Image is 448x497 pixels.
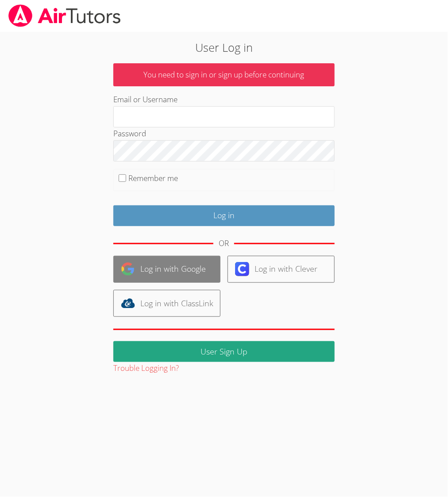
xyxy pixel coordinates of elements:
label: Remember me [128,173,178,183]
a: User Sign Up [113,341,335,362]
input: Log in [113,205,335,226]
div: OR [219,237,229,250]
img: classlink-logo-d6bb404cc1216ec64c9a2012d9dc4662098be43eaf13dc465df04b49fa7ab582.svg [121,296,135,310]
h2: User Log in [63,39,386,56]
p: You need to sign in or sign up before continuing [113,63,335,87]
img: google-logo-50288ca7cdecda66e5e0955fdab243c47b7ad437acaf1139b6f446037453330a.svg [121,262,135,276]
a: Log in with ClassLink [113,290,220,317]
img: clever-logo-6eab21bc6e7a338710f1a6ff85c0baf02591cd810cc4098c63d3a4b26e2feb20.svg [235,262,249,276]
label: Password [113,128,146,139]
label: Email or Username [113,94,178,104]
a: Log in with Clever [228,256,335,283]
button: Trouble Logging In? [113,362,179,375]
a: Log in with Google [113,256,220,283]
img: airtutors_banner-c4298cdbf04f3fff15de1276eac7730deb9818008684d7c2e4769d2f7ddbe033.png [8,4,122,27]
